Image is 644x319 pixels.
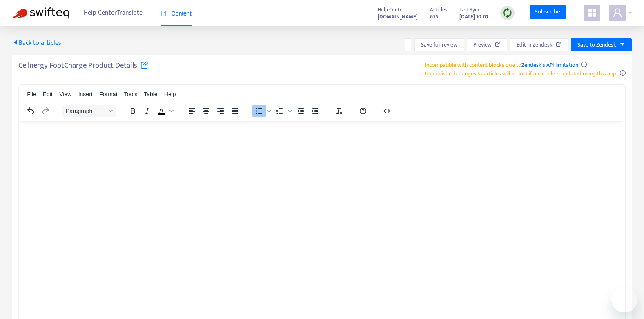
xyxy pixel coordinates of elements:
span: info-circle [620,70,626,76]
span: Articles [430,5,447,14]
span: caret-down [619,42,625,47]
img: sync.dc5367851b00ba804db3.png [502,8,513,18]
span: Content [161,10,192,17]
span: Last Sync [459,5,480,14]
button: more [405,38,411,51]
span: Back to articles [12,38,61,49]
button: Decrease indent [294,105,308,117]
span: File [27,91,36,97]
strong: 675 [430,12,438,21]
button: Save for review [414,38,464,51]
button: Preview [467,38,507,51]
span: Help Center [378,5,405,14]
div: Text color Black [154,105,175,117]
span: Save for review [421,40,457,49]
div: Bullet list [252,105,272,117]
span: user [613,8,622,18]
span: Help [164,91,176,97]
a: Subscribe [530,5,566,20]
button: Edit in Zendesk [510,38,568,51]
span: Insert [78,91,93,97]
button: Italic [140,105,154,117]
span: Paragraph [66,108,106,114]
span: Edit in Zendesk [517,40,553,49]
button: Bold [126,105,140,117]
a: [DOMAIN_NAME] [378,12,418,21]
span: View [59,91,71,97]
img: Swifteq [12,7,69,19]
span: Edit [43,91,53,97]
button: Redo [38,105,52,117]
button: Help [356,105,370,117]
button: Undo [24,105,38,117]
a: Zendesk's API limitation [521,60,578,70]
span: more [405,42,411,47]
span: book [161,11,167,16]
button: Save to Zendeskcaret-down [571,38,632,51]
span: Tools [124,91,138,97]
span: Save to Zendesk [577,40,616,49]
button: Clear formatting [332,105,346,117]
strong: [DATE] 10:01 [459,12,488,21]
button: Block Paragraph [62,105,116,117]
button: Align center [199,105,213,117]
span: Unpublished changes to articles will be lost if an article is updated using this app. [425,69,617,78]
button: Align left [185,105,199,117]
span: appstore [587,8,597,18]
iframe: Button to launch messaging window [611,286,637,312]
span: Incompatible with content blocks due to [425,60,578,70]
h5: Cellnergy FootCharge Product Details [18,61,148,75]
span: Format [99,91,117,97]
span: info-circle [581,62,587,67]
span: Preview [473,40,492,49]
span: Table [144,91,157,97]
button: Increase indent [308,105,322,117]
button: Align right [214,105,227,117]
span: Help Center Translate [84,5,143,21]
div: Numbered list [273,105,293,117]
span: caret-left [12,39,19,46]
button: Justify [228,105,242,117]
